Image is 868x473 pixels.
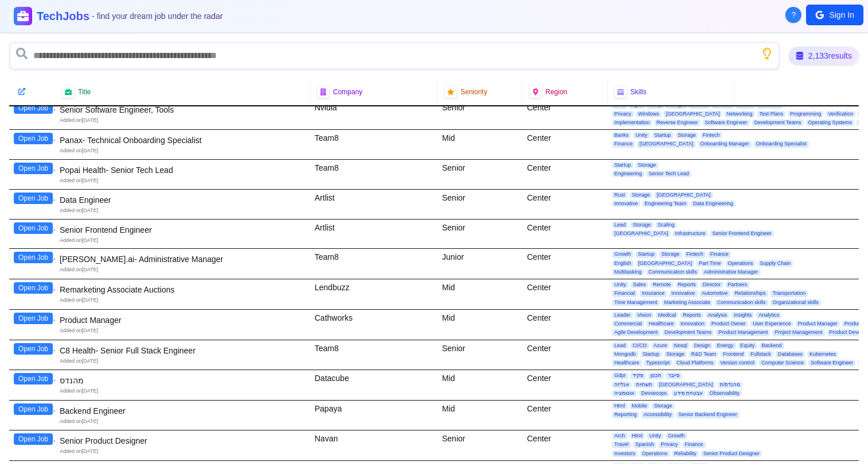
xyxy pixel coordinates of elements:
span: Partners [726,282,750,288]
div: Papaya [310,401,437,430]
span: Communication skills [715,299,768,306]
span: Unity [633,132,650,139]
span: Senior Backend Engineer [676,412,739,418]
span: Engineering Team [642,201,688,207]
span: Investors [612,451,638,457]
span: Product Management [716,329,770,336]
button: Show search tips [761,48,773,59]
span: Finance [612,141,635,147]
span: Agile Development [612,329,660,336]
span: Onboarding Manager [698,141,751,147]
span: Reports [680,312,703,318]
span: תשתיות [634,382,654,388]
span: Mongodb [612,351,638,357]
div: Senior [437,430,522,460]
span: Skills [630,87,646,97]
span: Engineering [612,171,644,177]
span: Healthcare [612,360,642,366]
div: Center [522,99,607,129]
div: Senior Product Designer [60,435,305,447]
div: Senior [437,340,522,370]
div: Team8 [310,160,437,189]
div: Backend Engineer [60,405,305,417]
span: Medical [656,312,678,318]
div: מהנדס [60,375,305,386]
div: [PERSON_NAME].ai- Administrative Manager [60,253,305,265]
span: Reporting [612,412,639,418]
span: Multitasking [612,269,644,275]
span: Nosql [672,343,689,349]
span: Gdpr [612,372,628,379]
span: Verification [826,111,855,117]
span: [GEOGRAPHIC_DATA] [664,111,722,117]
span: Fintech [700,132,722,139]
div: Added on [DATE] [60,177,305,184]
div: Added on [DATE] [60,266,305,274]
span: Devsecops [639,390,669,397]
span: Supply Chain [758,260,793,267]
div: Mid [437,130,522,159]
span: Unity [647,463,664,470]
span: Lead [612,222,628,228]
span: Kubernetes [807,351,838,357]
div: Lendbuzz [310,279,437,309]
span: Infrastructure [673,230,708,237]
div: Center [522,370,607,400]
span: סייבר [666,372,682,379]
span: Implementation [612,120,652,126]
span: Software Engineer [808,360,855,366]
span: פקיד [630,372,646,379]
span: [GEOGRAPHIC_DATA] [654,192,713,198]
span: Project Management [772,329,824,336]
button: Open Job [14,252,53,263]
span: CI/CD [630,343,649,349]
span: Fintech [684,251,706,257]
div: Center [522,130,607,159]
div: Datacube [310,370,437,400]
button: Open Job [14,102,53,114]
div: Center [522,310,607,340]
span: English [612,260,634,267]
div: Center [522,190,607,219]
span: Transportation [770,290,808,297]
span: אנליזה [612,382,631,388]
span: אבטחת מידע [672,390,706,397]
h1: TechJobs [37,8,223,24]
button: Open Job [14,403,53,415]
button: About Techjobs [785,7,801,23]
span: Growth [666,463,687,470]
div: Senior [437,160,522,189]
span: Data Engineering [691,201,735,207]
span: Storage [635,162,658,168]
span: Equity [738,343,757,349]
span: Scaling [656,222,677,228]
span: Onboarding Specialist [754,141,809,147]
span: Test Plans [757,111,786,117]
div: Junior [437,249,522,279]
div: Center [522,249,607,279]
span: [GEOGRAPHIC_DATA] [657,382,715,388]
span: Storage [630,192,653,198]
button: Open Job [14,343,53,355]
button: Open Job [14,133,53,144]
span: Senior Frontend Engineer [710,230,774,237]
span: Arch [612,433,627,439]
span: Product Manager [796,321,840,327]
div: 2,133 results [789,47,859,65]
span: Operations [726,260,755,267]
span: Spanish [633,441,657,448]
span: Arch [612,463,627,470]
span: Computer Science [759,360,806,366]
span: תכנון [648,372,664,379]
span: Storage [652,403,675,409]
span: Title [78,87,91,97]
div: Product Manager [60,314,305,326]
span: Development Teams [662,329,714,336]
div: Data Engineer [60,194,305,206]
div: Team8 [310,249,437,279]
button: Open Job [14,282,53,294]
div: Artlist [310,220,437,249]
span: Frontend [720,351,746,357]
div: Navan [310,430,437,460]
span: Product Owner [709,321,748,327]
